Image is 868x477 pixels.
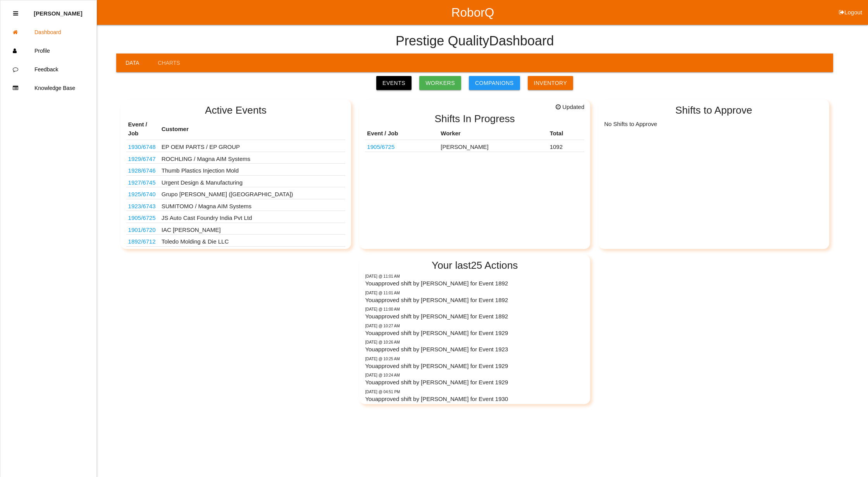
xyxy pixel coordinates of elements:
[0,79,96,97] a: Knowledge Base
[160,211,345,223] td: JS Auto Cast Foundry India Pvt Ltd
[365,312,584,321] p: You approved shift by [PERSON_NAME] for Event 1892
[128,238,156,245] a: 1892/6712
[365,290,584,296] p: Today @ 11:01 AM
[116,54,148,72] a: Data
[128,179,156,186] a: 1927/6745
[376,76,412,90] a: Events
[128,143,156,150] a: 1930/6748
[160,164,345,176] td: Thumb Plastics Injection Mold
[0,23,96,41] a: Dashboard
[556,103,584,112] span: Updated
[365,113,584,124] h2: Shifts In Progress
[365,389,584,395] p: Friday @ 04:51 PM
[128,156,156,162] a: 1929/6747
[365,140,439,152] td: 10301666
[160,187,345,199] td: Grupo [PERSON_NAME] ([GEOGRAPHIC_DATA])
[367,143,394,150] a: 1905/6725
[365,329,584,338] p: You approved shift by [PERSON_NAME] for Event 1929
[160,235,345,247] td: Toledo Molding & Die LLC
[439,140,548,152] td: [PERSON_NAME]
[148,54,189,72] a: Charts
[13,4,18,23] div: Close
[160,118,345,140] th: Customer
[126,223,160,235] td: PJ6B S045A76 AG3JA6
[365,260,584,271] h2: Your last 25 Actions
[365,296,584,305] p: You approved shift by [PERSON_NAME] for Event 1892
[528,76,573,90] a: Inventory
[365,356,584,362] p: Today @ 10:25 AM
[128,226,156,233] a: 1901/6720
[396,34,554,48] h4: Prestige Quality Dashboard
[160,223,345,235] td: IAC [PERSON_NAME]
[128,167,156,174] a: 1928/6746
[126,164,160,176] td: 2011010AB / 2008002AB / 2009006AB
[160,199,345,211] td: SUMITOMO / Magna AIM Systems
[126,187,160,199] td: P703 PCBA
[365,372,584,378] p: Today @ 10:24 AM
[365,345,584,354] p: You approved shift by [PERSON_NAME] for Event 1923
[0,41,96,60] a: Profile
[160,175,345,187] td: Urgent Design & Manufacturing
[126,175,160,187] td: Space X Parts
[365,279,584,288] p: You approved shift by [PERSON_NAME] for Event 1892
[160,246,345,267] td: [PERSON_NAME] [PERSON_NAME] Service [GEOGRAPHIC_DATA], S. de [PERSON_NAME] de C.V.
[365,140,584,152] tr: 10301666
[548,140,584,152] td: 1092
[365,127,439,140] th: Event / Job
[365,323,584,329] p: Today @ 10:27 AM
[365,306,584,312] p: Today @ 11:00 AM
[419,76,461,90] a: Workers
[126,105,346,116] h2: Active Events
[128,191,156,197] a: 1925/6740
[604,105,823,116] h2: Shifts to Approve
[126,246,160,267] td: 68546289AB (@ Magna AIM)
[365,362,584,371] p: You approved shift by [PERSON_NAME] for Event 1929
[160,140,345,152] td: EP OEM PARTS / EP GROUP
[548,127,584,140] th: Total
[34,4,83,17] p: Diana Harris
[365,273,584,279] p: Today @ 11:01 AM
[126,140,160,152] td: 6576306022
[128,214,156,221] a: 1905/6725
[126,199,160,211] td: 68343526AB
[365,395,584,404] p: You approved shift by [PERSON_NAME] for Event 1930
[126,211,160,223] td: 10301666
[365,339,584,345] p: Today @ 10:26 AM
[0,60,96,79] a: Feedback
[126,235,160,247] td: 68427781AA; 68340793AA
[365,378,584,387] p: You approved shift by [PERSON_NAME] for Event 1929
[604,118,823,128] p: No Shifts to Approve
[469,76,520,90] a: Companions
[126,118,160,140] th: Event / Job
[439,127,548,140] th: Worker
[160,152,345,164] td: ROCHLING / Magna AIM Systems
[128,203,156,209] a: 1923/6743
[126,152,160,164] td: 68425775AD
